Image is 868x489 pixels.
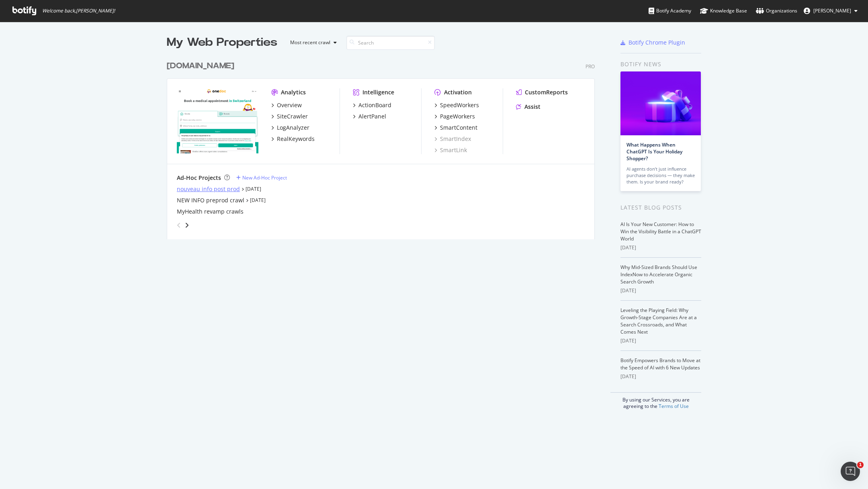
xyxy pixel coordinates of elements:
div: [DATE] [620,244,701,251]
div: PageWorkers [440,112,475,120]
div: My Web Properties [167,35,277,51]
a: SmartIndex [434,135,471,143]
div: grid [167,51,601,239]
img: What Happens When ChatGPT Is Your Holiday Shopper? [620,71,701,135]
div: Knowledge Base [700,7,747,15]
a: [DOMAIN_NAME] [167,60,237,72]
a: AlertPanel [353,112,386,120]
div: SpeedWorkers [440,101,479,109]
button: Most recent crawl [284,36,340,49]
a: MyHealth revamp crawls [177,208,244,216]
span: Welcome back, [PERSON_NAME] ! [42,8,115,14]
a: nouveau info post prod [177,185,240,193]
div: AI agents don’t just influence purchase decisions — they make them. Is your brand ready? [626,166,695,185]
a: NEW INFO preprod crawl [177,196,244,204]
div: Botify news [620,60,701,69]
div: [DATE] [620,337,701,344]
a: ActionBoard [353,101,391,109]
input: Search [346,36,435,50]
div: [DATE] [620,287,701,294]
a: Leveling the Playing Field: Why Growth-Stage Companies Are at a Search Crossroads, and What Comes... [620,307,697,335]
a: [DATE] [246,185,261,192]
div: Botify Chrome Plugin [628,39,685,47]
div: Assist [524,103,540,111]
a: AI Is Your New Customer: How to Win the Visibility Battle in a ChatGPT World [620,221,701,242]
div: RealKeywords [277,135,315,143]
a: Why Mid-Sized Brands Should Use IndexNow to Accelerate Organic Search Growth [620,264,697,285]
div: [DOMAIN_NAME] [167,60,234,72]
a: SpeedWorkers [434,101,479,109]
div: angle-left [174,219,184,232]
div: SiteCrawler [277,112,308,120]
div: Latest Blog Posts [620,203,701,212]
div: Organizations [756,7,797,15]
a: [DATE] [250,197,266,204]
a: Terms of Use [659,403,689,410]
img: onedoc.ch [177,88,258,153]
div: Pro [585,63,595,70]
a: Assist [516,103,540,111]
a: SmartContent [434,124,477,132]
div: Overview [277,101,302,109]
button: [PERSON_NAME] [797,4,864,17]
iframe: Intercom live chat [841,462,860,481]
div: CustomReports [525,88,568,96]
a: CustomReports [516,88,568,96]
a: SiteCrawler [271,112,308,120]
div: Intelligence [362,88,394,96]
a: New Ad-Hoc Project [236,174,287,181]
div: ActionBoard [358,101,391,109]
a: Botify Chrome Plugin [620,39,685,47]
div: LogAnalyzer [277,124,309,132]
a: RealKeywords [271,135,315,143]
a: LogAnalyzer [271,124,309,132]
a: PageWorkers [434,112,475,120]
span: 1 [857,462,864,468]
span: Alexie Barthélemy [813,7,851,14]
div: Botify Academy [649,7,691,15]
a: Botify Empowers Brands to Move at the Speed of AI with 6 New Updates [620,357,700,371]
div: Analytics [281,88,306,96]
a: SmartLink [434,146,467,154]
div: Most recent crawl [290,40,330,45]
div: [DATE] [620,373,701,380]
div: Ad-Hoc Projects [177,174,221,182]
div: Activation [444,88,472,96]
div: angle-right [184,221,190,229]
a: What Happens When ChatGPT Is Your Holiday Shopper? [626,141,682,162]
a: Overview [271,101,302,109]
div: SmartContent [440,124,477,132]
div: New Ad-Hoc Project [242,174,287,181]
div: AlertPanel [358,112,386,120]
div: By using our Services, you are agreeing to the [610,392,701,410]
